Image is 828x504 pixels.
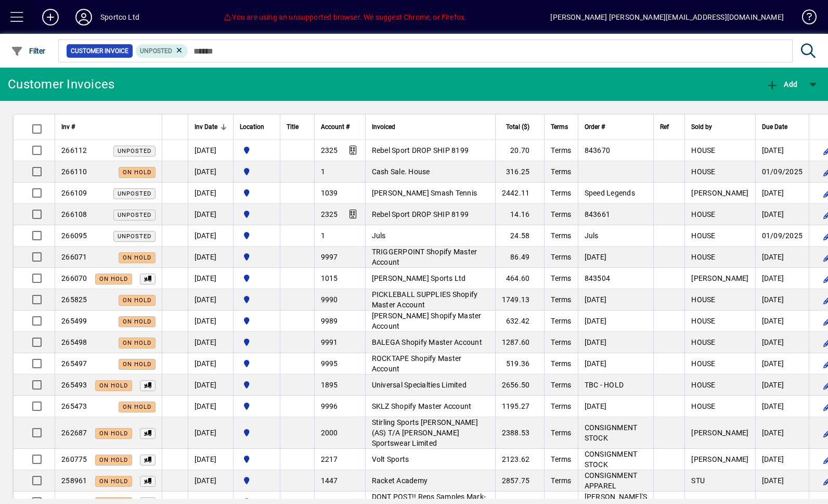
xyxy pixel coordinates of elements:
[755,225,809,247] td: 01/09/2025
[240,358,274,369] span: Sportco Ltd Warehouse
[61,359,87,368] span: 265497
[551,429,571,437] span: Terms
[67,8,100,27] button: Profile
[550,9,784,25] div: [PERSON_NAME] [PERSON_NAME][EMAIL_ADDRESS][DOMAIN_NAME]
[762,121,803,133] div: Due Date
[495,268,545,289] td: 464.60
[691,476,705,485] span: STU
[223,13,467,21] span: You are using an unsupported browser. We suggest Chrome, or Firefox.
[321,295,338,304] span: 9990
[372,167,430,176] span: Cash Sale. House
[551,121,568,133] span: Terms
[287,121,299,133] span: Title
[188,225,233,247] td: [DATE]
[495,417,545,449] td: 2388.53
[61,429,87,437] span: 262687
[755,311,809,332] td: [DATE]
[61,476,87,485] span: 258961
[372,210,469,218] span: Rebel Sport DROP SHIP 8199
[188,161,233,183] td: [DATE]
[61,210,87,218] span: 266108
[755,470,809,492] td: [DATE]
[551,295,571,304] span: Terms
[118,212,151,218] span: Unposted
[118,148,151,154] span: Unposted
[755,183,809,204] td: [DATE]
[551,455,571,463] span: Terms
[551,338,571,346] span: Terms
[61,274,87,282] span: 266070
[495,289,545,311] td: 1749.13
[585,338,607,346] span: [DATE]
[188,289,233,311] td: [DATE]
[372,312,482,330] span: [PERSON_NAME] Shopify Master Account
[691,338,715,346] span: HOUSE
[188,353,233,374] td: [DATE]
[551,231,571,240] span: Terms
[506,121,529,133] span: Total ($)
[551,189,571,197] span: Terms
[188,204,233,225] td: [DATE]
[495,353,545,374] td: 519.36
[195,121,227,133] div: Inv Date
[691,210,715,218] span: HOUSE
[495,225,545,247] td: 24.58
[61,121,156,133] div: Inv #
[188,470,233,492] td: [DATE]
[762,121,787,133] span: Due Date
[321,402,338,410] span: 9996
[321,381,338,389] span: 1895
[240,251,274,263] span: Sportco Ltd Warehouse
[551,317,571,325] span: Terms
[372,476,428,485] span: Racket Academy
[321,210,338,218] span: 2325
[123,340,151,346] span: On hold
[585,274,611,282] span: 843504
[123,169,151,176] span: On hold
[240,315,274,327] span: Sportco Ltd Warehouse
[287,121,308,133] div: Title
[495,140,545,161] td: 20.70
[11,47,46,55] span: Filter
[585,423,638,442] span: CONSIGNMENT STOCK
[240,187,274,199] span: Sportco Ltd Warehouse
[188,311,233,332] td: [DATE]
[794,2,815,36] a: Knowledge Base
[61,338,87,346] span: 265498
[321,253,338,261] span: 9997
[123,254,151,261] span: On hold
[321,455,338,463] span: 2217
[551,274,571,282] span: Terms
[660,121,669,133] span: Ref
[372,146,469,154] span: Rebel Sport DROP SHIP 8199
[240,166,274,177] span: Sportco Ltd Warehouse
[755,396,809,417] td: [DATE]
[372,455,409,463] span: Volt Sports
[240,121,274,133] div: Location
[140,47,172,55] span: Unposted
[755,449,809,470] td: [DATE]
[321,189,338,197] span: 1039
[372,189,477,197] span: [PERSON_NAME] Smash Tennis
[585,317,607,325] span: [DATE]
[99,478,128,485] span: On hold
[240,209,274,220] span: Sportco Ltd Warehouse
[755,140,809,161] td: [DATE]
[61,295,87,304] span: 265825
[99,430,128,437] span: On hold
[495,161,545,183] td: 316.25
[766,80,797,88] span: Add
[691,167,715,176] span: HOUSE
[71,46,128,56] span: Customer Invoice
[551,476,571,485] span: Terms
[691,121,748,133] div: Sold by
[240,427,274,438] span: Sportco Ltd Warehouse
[321,359,338,368] span: 9995
[585,450,638,469] span: CONSIGNMENT STOCK
[372,354,462,373] span: ROCKTAPE Shopify Master Account
[100,9,139,25] div: Sportco Ltd
[495,183,545,204] td: 2442.11
[755,204,809,225] td: [DATE]
[691,295,715,304] span: HOUSE
[551,253,571,261] span: Terms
